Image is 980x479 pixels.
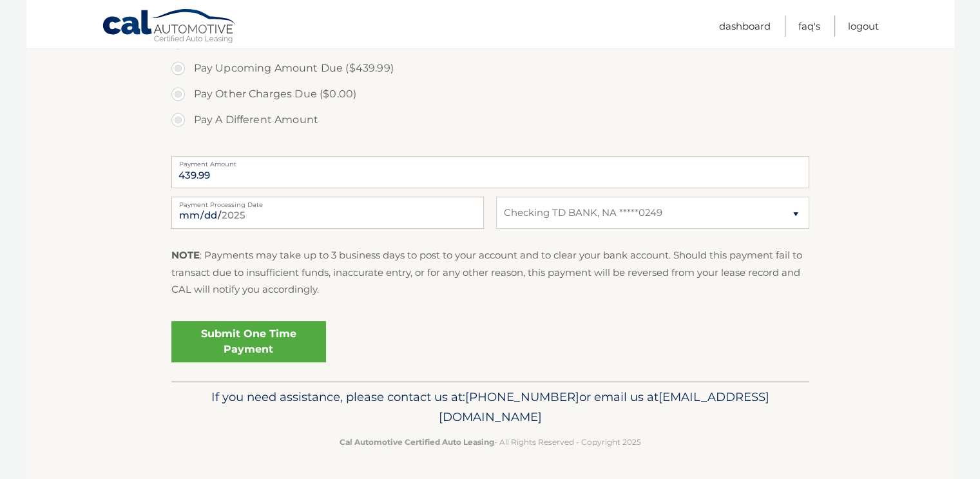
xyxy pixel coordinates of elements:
[171,197,484,207] label: Payment Processing Date
[171,321,326,362] a: Submit One Time Payment
[180,435,801,449] p: - All Rights Reserved - Copyright 2025
[340,437,494,447] strong: Cal Automotive Certified Auto Leasing
[848,15,879,37] a: Logout
[171,81,809,107] label: Pay Other Charges Due ($0.00)
[171,156,809,166] label: Payment Amount
[171,197,484,229] input: Payment Date
[798,15,820,37] a: FAQ's
[171,249,200,261] strong: NOTE
[465,389,579,404] span: [PHONE_NUMBER]
[180,387,801,428] p: If you need assistance, please contact us at: or email us at
[719,15,771,37] a: Dashboard
[171,107,809,133] label: Pay A Different Amount
[171,247,809,298] p: : Payments may take up to 3 business days to post to your account and to clear your bank account....
[102,8,237,46] a: Cal Automotive
[171,156,809,188] input: Payment Amount
[171,55,809,81] label: Pay Upcoming Amount Due ($439.99)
